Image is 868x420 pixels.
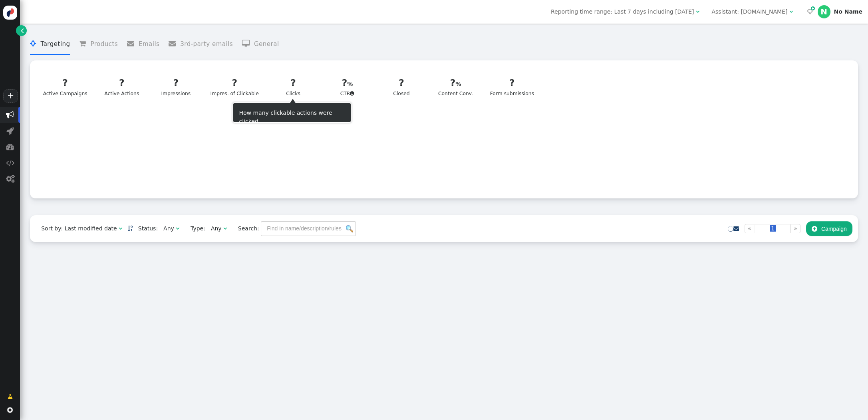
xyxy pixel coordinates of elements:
div: Impressions [156,76,196,98]
div: Any [163,224,174,233]
div: ? [211,76,259,90]
a: ?Content Conv. [431,71,480,102]
a: ?Active Actions [97,71,146,102]
a: ?Impressions [151,71,201,102]
span:  [6,175,14,183]
div: ? [156,76,196,90]
a: » [791,224,800,233]
span: Sorted in descending order [128,226,133,231]
li: Targeting [30,34,70,55]
li: General [242,34,279,55]
span:  [733,226,739,231]
img: logo-icon.svg [3,6,17,20]
div: ? [490,76,534,90]
span:  [127,40,139,47]
span:  [811,5,815,12]
span:  [812,226,817,232]
li: Emails [127,34,160,55]
span:  [21,26,24,35]
span: 1 [770,225,776,232]
span:  [8,392,13,401]
span:  [350,91,354,96]
a: ?Clicks [268,71,318,102]
div: No Name [834,8,862,15]
span:  [176,226,179,231]
div: ? [382,76,421,90]
div: Form submissions [490,76,534,98]
a: ?Active Campaigns [38,71,92,102]
span:  [6,143,14,151]
span:  [6,159,14,167]
span:  [7,407,13,413]
span:  [30,40,40,47]
li: 3rd-party emails [169,34,233,55]
a:  [16,25,27,36]
div: Content Conv. [436,76,475,98]
div: CTR [328,76,367,98]
input: Find in name/description/rules [261,221,356,236]
div: Assistant: [DOMAIN_NAME] [711,8,787,16]
li: Products [79,34,118,55]
div: ? [102,76,142,90]
span:  [696,9,699,14]
span:  [223,226,227,231]
a: « [745,224,755,233]
span: Type: [185,224,205,233]
a: ?CTR [323,71,372,102]
span:  [6,127,14,135]
div: ? [328,76,367,90]
div: ? [43,76,87,90]
span:  [807,9,813,14]
span:  [119,226,122,231]
span: Status: [133,224,158,233]
a: ?Form submissions [485,71,539,102]
span: Search: [232,225,259,232]
a:  [2,389,18,404]
div: Clicks [274,76,313,98]
a: ?Closed [377,71,426,102]
div: ? [436,76,475,90]
div: ? [274,76,313,90]
a:   [805,8,814,16]
a:  [733,225,739,232]
span:  [79,40,90,47]
div: How many clickable actions were clicked. [239,109,346,116]
a: + [3,89,18,103]
img: icon_search.png [346,225,353,232]
span:  [789,9,793,14]
div: Active Campaigns [43,76,87,98]
div: Closed [382,76,421,98]
button: Campaign [806,221,852,236]
span:  [6,111,14,119]
a:  [128,225,133,232]
div: Impres. of Clickable [211,76,259,98]
div: Sort by: Last modified date [41,224,117,233]
div: Active Actions [102,76,142,98]
span:  [242,40,254,47]
div: N [818,5,830,18]
span: Reporting time range: Last 7 days including [DATE] [551,8,694,15]
a: ?Impres. of Clickable [205,71,264,102]
div: Any [211,224,222,233]
span:  [169,40,180,47]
